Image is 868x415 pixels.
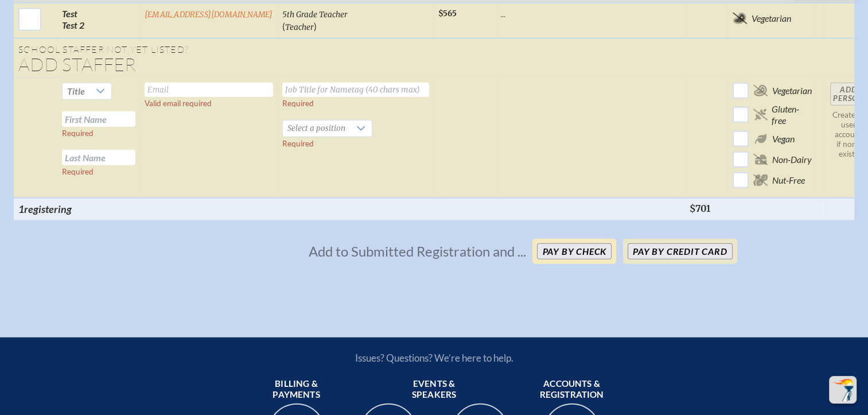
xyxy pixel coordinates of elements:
[282,10,348,20] span: 5th Grade Teacher
[62,111,135,127] input: First Name
[63,83,89,99] span: Title
[24,203,72,215] span: registering
[255,378,338,401] span: Billing & payments
[62,167,94,176] label: Required
[62,150,135,165] input: Last Name
[628,243,732,259] button: Pay by Credit Card
[62,129,94,138] label: Required
[772,85,812,96] span: Vegetarian
[772,133,795,145] span: Vegan
[282,21,285,32] span: (
[285,22,314,32] span: Teacher
[283,121,350,137] span: Select a position
[752,13,791,24] span: Vegetarian
[772,103,812,126] span: Gluten-free
[772,154,812,165] span: Non-Dairy
[67,86,85,96] span: Title
[500,8,680,20] p: ...
[831,378,854,401] img: To the top
[14,198,140,220] th: 1
[531,378,613,401] span: Accounts & registration
[772,174,805,186] span: Nut-Free
[438,9,457,18] span: $565
[537,243,612,259] button: Pay by Check
[829,376,857,404] button: Scroll Top
[308,243,526,260] p: Add to Submitted Registration and ...
[145,99,212,108] label: Valid email required
[314,21,317,32] span: )
[830,110,867,159] p: Creates a user account if none exists
[145,10,273,20] a: [EMAIL_ADDRESS][DOMAIN_NAME]
[282,83,429,97] input: Job Title for Nametag (40 chars max)
[282,139,314,148] label: Required
[145,83,273,97] input: Email
[232,352,636,364] p: Issues? Questions? We’re here to help.
[282,99,314,108] label: Required
[57,3,140,38] td: Test Test 2
[685,198,728,220] th: $701
[393,378,476,401] span: Events & speakers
